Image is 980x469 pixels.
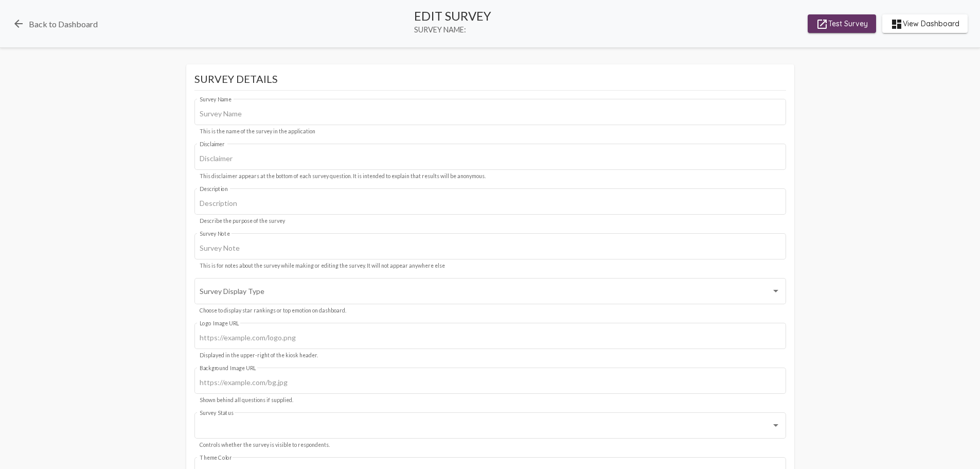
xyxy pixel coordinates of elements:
[816,14,868,33] span: Test Survey
[200,110,780,118] input: Survey Name
[200,308,346,314] mat-hint: Choose to display star rankings or top emotion on dashboard.
[200,218,285,224] mat-hint: Describe the purpose of the survey
[194,73,786,91] mat-card-title: Survey Details
[890,14,959,33] span: View Dashboard
[414,25,491,34] span: Survey Name:
[12,18,98,30] a: Back to Dashboard
[200,353,318,359] mat-hint: Displayed in the upper-right of the kiosk header.
[816,18,828,30] mat-icon: launch
[200,378,780,387] input: https://example.com/bg.jpg
[414,8,491,23] div: Edit Survey
[200,334,780,342] input: https://example.com/logo.png
[200,199,780,207] input: Description
[200,154,780,163] input: Disclaimer
[808,14,876,33] button: Test Survey
[12,18,25,30] mat-icon: arrow_back
[200,129,315,135] mat-hint: This is the name of the survey in the application
[882,14,968,33] button: View Dashboard
[200,173,486,180] mat-hint: This disclaimer appears at the bottom of each survey question. It is intended to explain that res...
[200,244,780,252] input: Survey Note
[890,18,903,30] mat-icon: dashboard
[200,263,445,269] mat-hint: This is for notes about the survey while making or editing the survey. It will not appear anywher...
[200,442,330,448] mat-hint: Controls whether the survey is visible to respondents.
[200,397,293,404] mat-hint: Shown behind all questions if supplied.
